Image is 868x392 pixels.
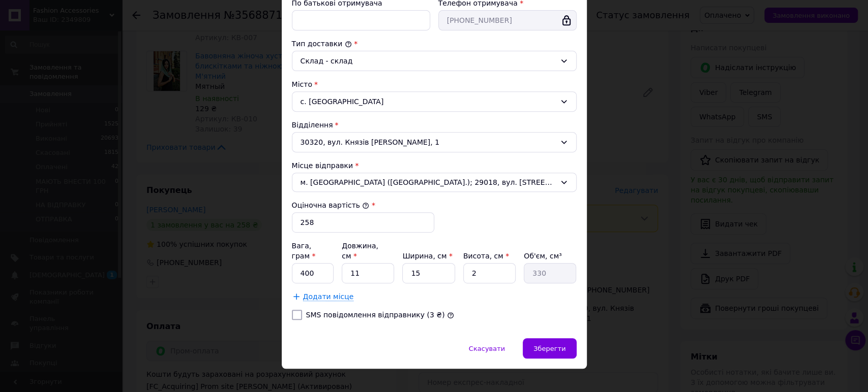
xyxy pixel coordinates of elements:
label: Висота, см [463,252,509,260]
div: Місце відправки [292,160,577,171]
label: SMS повідомлення відправнику (3 ₴) [306,311,445,319]
div: Склад - склад [301,55,556,67]
span: Додати місце [303,292,354,301]
label: Ширина, см [402,252,452,260]
div: Тип доставки [292,39,577,49]
div: Об'єм, см³ [524,251,576,261]
label: Вага, грам [292,242,316,260]
input: +380 [438,10,577,30]
div: Місто [292,79,577,89]
span: м. [GEOGRAPHIC_DATA] ([GEOGRAPHIC_DATA].); 29018, вул. [STREET_ADDRESS] [301,177,556,187]
div: с. [GEOGRAPHIC_DATA] [292,91,577,112]
label: Оціночна вартість [292,201,370,209]
span: Скасувати [469,345,505,352]
span: Зберегти [533,345,565,352]
div: 30320, вул. Князів [PERSON_NAME], 1 [292,132,577,152]
label: Довжина, см [342,242,378,260]
div: Відділення [292,120,577,130]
